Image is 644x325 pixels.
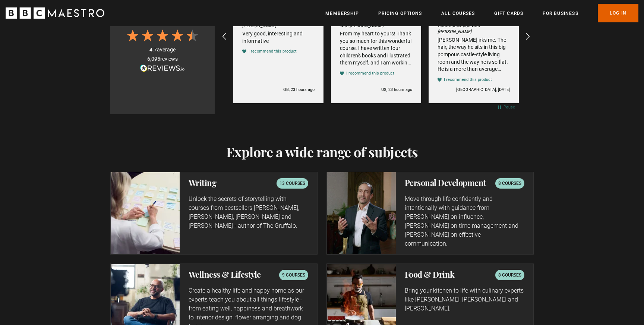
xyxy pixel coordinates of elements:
span: 6,095 [147,56,160,62]
div: Very good, interesting and informative [242,30,315,45]
a: Gift Cards [494,10,523,17]
p: Move through life confidently and intentionally with guidance from [PERSON_NAME] on influence, [P... [405,195,524,248]
p: 8 courses [498,271,521,279]
a: Read more reviews on REVIEWS.io [140,64,185,73]
p: 9 courses [282,271,305,279]
span: 4.7 [149,47,157,53]
div: [GEOGRAPHIC_DATA], [DATE] [456,87,510,92]
p: Unlock the secrets of storytelling with courses from bestsellers [PERSON_NAME], [PERSON_NAME], [P... [189,195,308,230]
div: REVIEWS.io Carousel Scroll Right [518,28,536,45]
div: I recommend this product [444,77,492,82]
p: Bring your kitchen to life with culinary experts like [PERSON_NAME], [PERSON_NAME] and [PERSON_NA... [405,286,524,313]
svg: BBC Maestro [6,7,104,19]
p: 8 courses [498,180,521,187]
div: REVIEWS.io Carousel Scroll Left [216,28,234,45]
a: All Courses [441,10,475,17]
div: average [149,46,176,54]
div: I recommend this product [249,48,297,54]
div: Pause carousel [497,104,515,110]
h2: Food & Drink [405,270,455,279]
div: [PERSON_NAME] irks me. The hair, the way he sits in this big pompous castle-style living room and... [438,37,510,73]
div: I recommend this product [346,70,394,76]
div: Pause [503,104,515,110]
a: Log In [598,4,638,22]
a: For business [543,10,578,17]
p: 13 courses [280,180,305,187]
h2: Wellness & Lifestyle [189,270,261,279]
div: reviews [147,56,178,63]
div: GB, 23 hours ago [283,87,315,92]
div: 4.7 Stars [125,28,200,43]
h2: Explore a wide range of subjects [110,144,534,160]
h2: Writing [189,178,217,187]
a: Pricing Options [378,10,422,17]
div: US, 23 hours ago [381,87,412,92]
nav: Primary [325,4,638,22]
a: Membership [325,10,359,17]
h2: Personal Development [405,178,486,187]
div: From my heart to yours! Thank you so much for this wonderful course. I have written four children... [340,30,412,67]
